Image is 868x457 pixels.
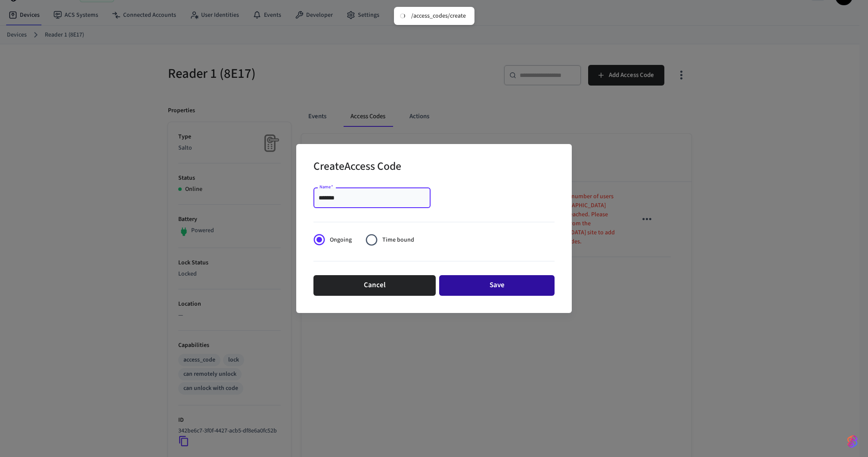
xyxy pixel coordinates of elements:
[313,275,436,296] button: Cancel
[847,435,858,448] img: SeamLogoGradient.69752ec5.svg
[313,154,401,181] h2: Create Access Code
[439,275,555,296] button: Save
[382,236,414,245] span: Time bound
[319,184,333,190] label: Name
[411,12,466,20] div: /access_codes/create
[330,236,352,245] span: Ongoing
